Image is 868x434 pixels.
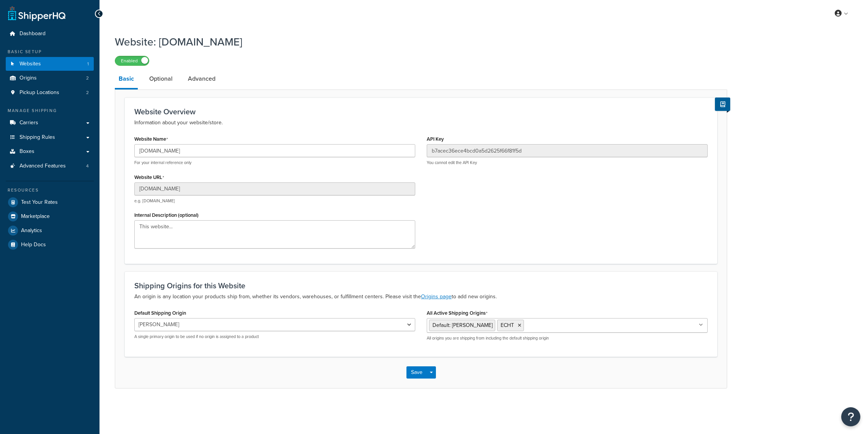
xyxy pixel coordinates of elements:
label: API Key [427,136,444,142]
p: e.g. [DOMAIN_NAME] [134,198,415,204]
a: Carriers [6,116,94,130]
a: Advanced [184,70,219,88]
span: Default: [PERSON_NAME] [432,321,493,329]
label: Internal Description (optional) [134,212,199,218]
div: Basic Setup [6,49,94,55]
span: Dashboard [20,31,46,37]
span: ECHT [501,321,514,329]
label: All Active Shipping Origins [427,310,488,316]
label: Website Name [134,136,168,142]
span: Carriers [20,120,38,126]
a: Origins page [421,293,452,301]
span: Test Your Rates [21,199,58,206]
a: Optional [145,70,176,88]
li: Advanced Features [6,159,94,173]
div: Resources [6,187,94,193]
input: XDL713J089NBV22 [427,144,708,157]
span: Websites [20,61,41,67]
a: Origins2 [6,71,94,85]
span: 4 [86,163,89,169]
label: Enabled [115,56,149,65]
button: Save [406,366,427,379]
span: Origins [20,75,37,81]
span: 1 [87,61,89,67]
p: All origins you are shipping from including the default shipping origin [427,335,708,341]
a: Marketplace [6,210,94,223]
label: Default Shipping Origin [134,310,186,316]
span: Boxes [20,148,34,155]
li: Pickup Locations [6,86,94,100]
button: Open Resource Center [841,407,860,426]
h3: Website Overview [134,107,708,116]
p: You cannot edit the API Key [427,160,708,166]
a: Basic [115,70,138,89]
a: Boxes [6,145,94,159]
li: Websites [6,57,94,71]
span: Pickup Locations [20,89,59,96]
p: A single primary origin to be used if no origin is assigned to a product [134,334,415,340]
a: Websites1 [6,57,94,71]
span: Advanced Features [20,163,66,169]
a: Analytics [6,224,94,237]
a: Shipping Rules [6,130,94,145]
li: Origins [6,71,94,85]
a: Test Your Rates [6,195,94,209]
h3: Shipping Origins for this Website [134,281,708,290]
p: Information about your website/store. [134,118,708,127]
p: An origin is any location your products ship from, whether its vendors, warehouses, or fulfillmen... [134,292,708,301]
p: For your internal reference only [134,160,415,166]
span: Marketplace [21,213,50,220]
a: Help Docs [6,238,94,252]
a: Pickup Locations2 [6,86,94,100]
span: Shipping Rules [20,134,55,141]
span: 2 [86,75,89,81]
div: Manage Shipping [6,107,94,114]
a: Advanced Features4 [6,159,94,173]
a: Dashboard [6,27,94,41]
span: 2 [86,89,89,96]
h1: Website: [DOMAIN_NAME] [115,34,718,49]
textarea: This website... [134,220,415,249]
label: Website URL [134,174,164,180]
span: Help Docs [21,242,46,248]
button: Show Help Docs [715,98,730,111]
span: Analytics [21,228,42,234]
